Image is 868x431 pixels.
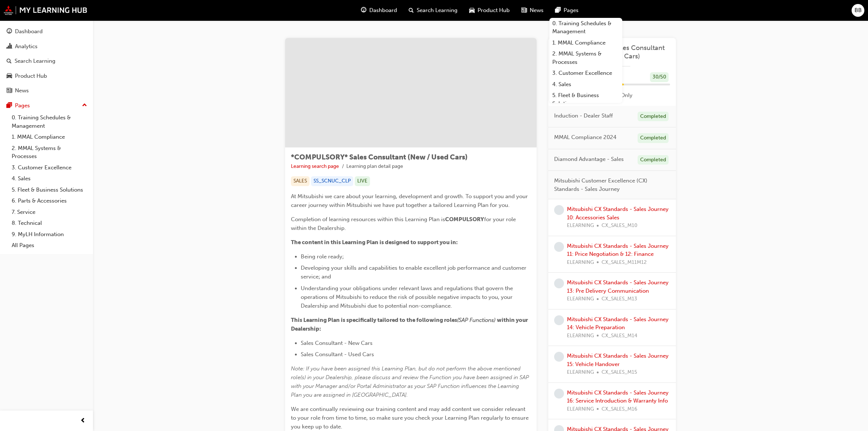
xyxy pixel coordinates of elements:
div: LIVE [355,176,370,186]
span: learningRecordVerb_NONE-icon [554,315,564,325]
span: ELEARNING [567,405,594,413]
a: Mitsubishi CX Standards - Sales Journey 15: Vehicle Handover [567,353,669,367]
span: guage-icon [7,28,12,35]
span: ELEARNING [567,332,594,340]
span: Product Hub [478,6,510,15]
span: Developing your skills and capabilities to enable excellent job performance and customer service;... [301,265,528,280]
span: CX_SALES_M13 [602,295,637,303]
a: 8. Technical [9,218,90,229]
a: 2. MMAL Systems & Processes [549,48,622,68]
a: search-iconSearch Learning [403,3,463,18]
span: CX_SALES_M10 [602,222,637,230]
span: Sales Consultant - Used Cars [301,351,374,358]
span: learningRecordVerb_NONE-icon [554,352,564,362]
a: car-iconProduct Hub [463,3,515,18]
a: guage-iconDashboard [355,3,403,18]
button: BB [852,4,864,17]
span: This Learning Plan is specifically tailored to the following roles [291,317,457,323]
span: for your role within the Dealership. [291,216,517,231]
span: pages-icon [555,6,561,15]
a: Mitsubishi CX Standards - Sales Journey 13: Pre Delivery Communication [567,279,669,294]
span: Search Learning [417,6,458,15]
span: *COMPULSORY* Sales Consultant (New / Used Cars) [291,153,468,161]
a: 5. Fleet & Business Solutions [9,184,90,196]
span: Being role ready; [301,253,344,260]
span: within your Dealership: [291,317,529,332]
a: 3. Customer Excellence [549,68,622,79]
span: car-icon [469,6,475,15]
a: 0. Training Schedules & Management [549,18,622,37]
span: search-icon [7,58,12,65]
span: learningRecordVerb_NONE-icon [554,278,564,288]
a: 5. Fleet & Business Solutions [549,90,622,109]
img: mmal [4,5,87,15]
a: Learning search page [291,163,339,169]
a: Mitsubishi CX Standards - Sales Journey 11: Price Negotiation & 12: Finance [567,243,669,258]
div: 30 / 50 [650,72,669,82]
a: Mitsubishi CX Standards - Sales Journey 10: Accessories Sales [567,206,669,221]
div: Completed [638,133,669,143]
button: Pages [3,99,90,112]
span: Understanding your obligations under relevant laws and regulations that govern the operations of ... [301,285,514,309]
span: Diamond Advantage - Sales [554,155,624,163]
span: Dashboard [369,6,397,15]
span: Induction - Dealer Staff [554,112,613,120]
span: CX_SALES_M16 [602,405,637,413]
span: Sales Consultant - New Cars [301,340,373,346]
span: car-icon [7,73,12,80]
span: guage-icon [361,6,366,15]
a: 1. MMAL Compliance [9,131,90,143]
a: 1. MMAL Compliance [549,37,622,49]
div: Completed [638,112,669,122]
span: learningRecordVerb_NONE-icon [554,389,564,399]
div: Pages [15,101,30,110]
a: 6. Parts & Accessories [9,195,90,207]
div: Product Hub [15,72,47,80]
a: All Pages [9,240,90,251]
span: Note: If you have been assigned this Learning Plan, but do not perform the above mentioned role(s... [291,365,530,398]
span: news-icon [521,6,527,15]
div: Dashboard [15,27,43,36]
span: Completion of learning resources within this Learning Plan is [291,216,445,223]
span: CX_SALES_M15 [602,368,637,377]
div: News [15,86,29,95]
span: learningRecordVerb_NONE-icon [554,242,564,252]
div: Completed [638,155,669,165]
span: Mitsubishi Customer Excellence (CX) Standards - Sales Journey [554,177,664,193]
span: search-icon [409,6,414,15]
a: 4. Sales [9,173,90,184]
div: SS_SCNUC_CLP [311,176,353,186]
span: ELEARNING [567,222,594,230]
span: CX_SALES_M11M12 [602,258,647,267]
a: Dashboard [3,25,90,38]
span: up-icon [82,101,87,110]
a: 2. MMAL Systems & Processes [9,143,90,162]
a: pages-iconPages [549,3,584,18]
a: Analytics [3,40,90,53]
a: Mitsubishi CX Standards - Sales Journey 16: Service Introduction & Warranty Info [567,389,669,404]
span: ELEARNING [567,258,594,267]
span: At Mitsubishi we care about your learning, development and growth. To support you and your career... [291,193,529,208]
a: 4. Sales [549,79,622,90]
a: news-iconNews [515,3,549,18]
span: Pages [564,6,579,15]
span: We are continually reviewing our training content and may add content we consider relevant to you... [291,406,530,430]
a: Product Hub [3,69,90,83]
span: learningRecordVerb_NONE-icon [554,205,564,215]
span: The content in this Learning Plan is designed to support you in: [291,239,458,246]
li: Learning plan detail page [346,162,403,171]
a: 7. Service [9,207,90,218]
span: (SAP Functions) [457,317,495,323]
div: Search Learning [15,57,55,65]
span: News [530,6,544,15]
a: 3. Customer Excellence [9,162,90,173]
span: news-icon [7,88,12,94]
span: BB [855,6,862,15]
span: ELEARNING [567,295,594,303]
button: DashboardAnalyticsSearch LearningProduct HubNews [3,23,90,99]
span: MMAL Compliance 2024 [554,133,616,142]
a: Mitsubishi CX Standards - Sales Journey 14: Vehicle Preparation [567,316,669,331]
a: 9. MyLH Information [9,229,90,240]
